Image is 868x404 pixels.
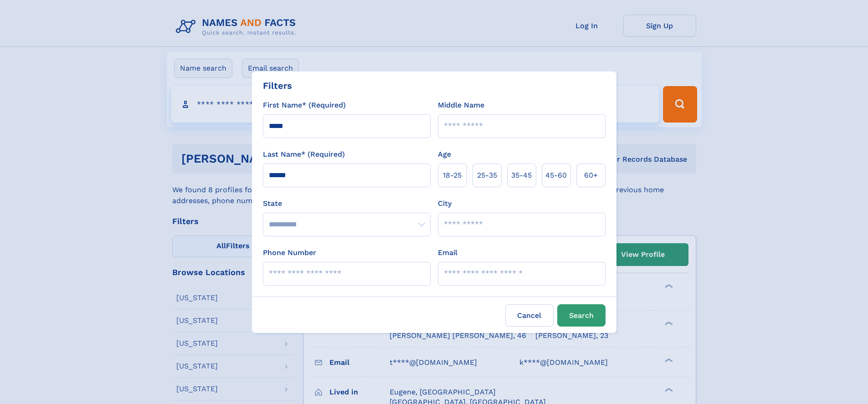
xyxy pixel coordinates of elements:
div: Filters [263,79,292,92]
label: Email [438,247,457,258]
label: First Name* (Required) [263,100,346,111]
label: Last Name* (Required) [263,149,345,160]
label: Middle Name [438,100,484,111]
span: 25‑35 [477,170,497,181]
label: City [438,198,452,209]
span: 45‑60 [545,170,567,181]
label: Cancel [505,304,554,327]
button: Search [557,304,606,327]
label: State [263,198,431,209]
span: 18‑25 [443,170,462,181]
span: 60+ [584,170,598,181]
span: 35‑45 [511,170,532,181]
label: Phone Number [263,247,316,258]
label: Age [438,149,451,160]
